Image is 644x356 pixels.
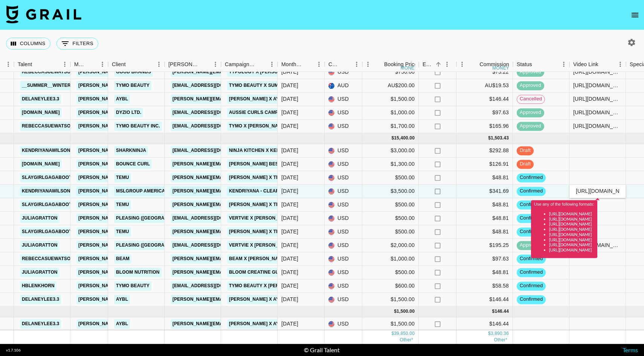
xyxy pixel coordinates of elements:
a: [PERSON_NAME][EMAIL_ADDRESS][DOMAIN_NAME] [171,94,293,104]
div: Talent [14,57,70,72]
span: draft [517,161,534,168]
div: Status [517,57,532,72]
li: [URL][DOMAIN_NAME] [549,216,594,221]
button: Menu [362,59,374,70]
div: $3,500.00 [362,185,419,198]
div: $1,000.00 [362,252,419,266]
div: $1,500.00 [362,293,419,306]
a: [PERSON_NAME][EMAIL_ADDRESS][PERSON_NAME][DOMAIN_NAME] [76,186,238,196]
div: Sep '25 [281,95,298,103]
div: Oct '25 [281,242,298,249]
a: Beam X [PERSON_NAME] [227,254,289,264]
a: Bloom Nutrition [114,268,162,277]
div: Month Due [281,57,303,72]
div: https://www.instagram.com/stories/rebecca_sue_watson/3721682841982588299/ [573,68,622,76]
div: Oct '25 [281,296,298,303]
button: Menu [153,59,165,70]
div: $500.00 [362,171,419,185]
a: Dyzio Ltd. [114,108,143,117]
div: Currency [328,57,340,72]
a: [PERSON_NAME][EMAIL_ADDRESS][PERSON_NAME][DOMAIN_NAME] [76,319,238,329]
div: v 1.7.106 [6,348,21,353]
span: approved [517,82,544,89]
div: $195.25 [456,239,513,252]
div: AUD [325,79,362,92]
span: confirmed [517,283,546,290]
img: Grail Talent [6,5,81,23]
div: $146.44 [456,293,513,306]
li: [URL][DOMAIN_NAME] [549,227,594,232]
div: $97.63 [456,106,513,120]
button: Sort [86,59,97,70]
div: USD [325,158,362,171]
div: USD [325,252,362,266]
span: approved [517,109,544,117]
a: Bounce Curl [114,159,152,169]
a: Terms [623,346,638,353]
div: USD [325,293,362,306]
button: Menu [97,59,108,70]
a: [PERSON_NAME][EMAIL_ADDRESS][PERSON_NAME][DOMAIN_NAME] [171,67,332,77]
div: Video Link [573,57,598,72]
div: $48.81 [456,266,513,279]
button: Sort [469,59,479,70]
div: https://www.instagram.com/p/DPPHoKpj3YI/ [573,109,622,117]
div: USD [325,239,362,252]
a: slaygirlgagaboots2 [20,227,79,236]
button: Menu [59,59,70,70]
div: Campaign (Type) [225,57,256,72]
button: Show filters [56,38,98,50]
a: [PERSON_NAME][EMAIL_ADDRESS][PERSON_NAME][DOMAIN_NAME] [76,281,238,291]
a: [PERSON_NAME][EMAIL_ADDRESS][PERSON_NAME][DOMAIN_NAME] [76,173,238,182]
div: USD [325,171,362,185]
a: [PERSON_NAME] Best X Bounce Curl [227,159,323,169]
div: $97.63 [456,252,513,266]
a: [PERSON_NAME][EMAIL_ADDRESS][PERSON_NAME][DOMAIN_NAME] [76,295,238,304]
li: [URL][DOMAIN_NAME] [549,221,594,227]
div: 39,850.00 [394,331,415,337]
div: AU$19.53 [456,79,513,92]
span: confirmed [517,296,546,303]
div: money [492,66,509,70]
div: Use any of the following formats: [534,202,594,253]
div: $500.00 [362,198,419,212]
div: Sep '25 [281,68,298,76]
button: Sort [199,59,210,70]
div: Campaign (Type) [221,57,278,72]
a: [PERSON_NAME][EMAIL_ADDRESS][DOMAIN_NAME] [171,254,293,264]
div: USD [325,212,362,225]
button: Sort [340,59,351,70]
div: 146.44 [494,309,509,315]
div: USD [325,120,362,133]
div: USD [325,198,362,212]
div: Expenses: Remove Commission? [419,57,456,72]
a: [PERSON_NAME] X TEMU [227,173,288,182]
a: hblenkhorn [20,281,56,291]
button: Sort [256,59,266,70]
div: Oct '25 [281,147,298,155]
a: juliagratton [20,268,60,277]
div: $48.81 [456,198,513,212]
a: Typology X [PERSON_NAME] [227,67,301,77]
li: [URL][DOMAIN_NAME] [549,237,594,242]
a: TEMU [114,173,131,182]
div: USD [325,279,362,293]
div: Video Link [569,57,626,72]
div: $1,700.00 [362,120,419,133]
span: approved [517,242,544,249]
div: USD [325,225,362,239]
div: $292.88 [456,144,513,158]
div: money [401,66,418,70]
a: [PERSON_NAME][EMAIL_ADDRESS][PERSON_NAME][DOMAIN_NAME] [76,214,238,223]
a: [PERSON_NAME][EMAIL_ADDRESS][PERSON_NAME][DOMAIN_NAME] [76,159,238,169]
a: [PERSON_NAME] X TEMU [227,227,288,236]
a: [PERSON_NAME][EMAIL_ADDRESS][DOMAIN_NAME] [171,295,293,304]
a: [PERSON_NAME] X AYBL Athlete [227,319,309,329]
div: Status [513,57,569,72]
div: Currency [325,57,362,72]
span: approved [517,123,544,130]
a: [PERSON_NAME][EMAIL_ADDRESS][PERSON_NAME][DOMAIN_NAME] [76,241,238,250]
div: Client [112,57,126,72]
div: $ [391,331,394,337]
a: rebeccasuewatson [20,67,76,77]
